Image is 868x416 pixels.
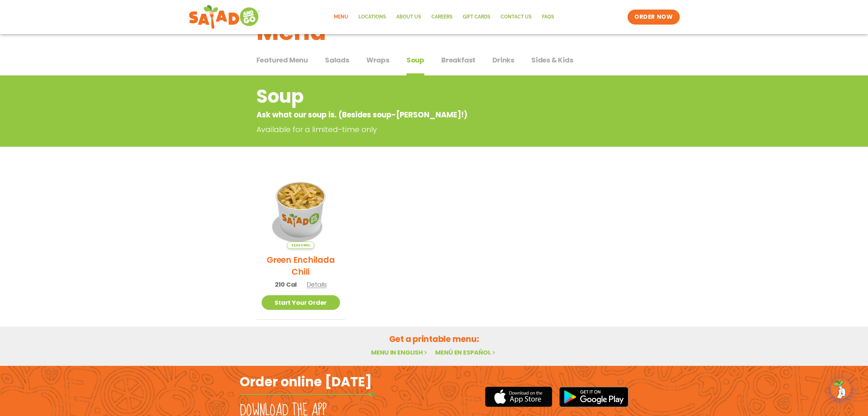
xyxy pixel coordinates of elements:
[256,333,612,345] h2: Get a printable menu:
[262,254,340,278] h2: Green Enchilada Chili
[496,9,537,25] a: Contact Us
[485,386,552,408] img: appstore
[559,387,629,407] img: google_play
[189,3,261,31] img: new-SAG-logo-768×292
[458,9,496,25] a: GIFT CARDS
[628,10,679,25] a: ORDER NOW
[256,109,557,120] p: Ask what our soup is. (Besides soup-[PERSON_NAME]!)
[325,55,349,65] span: Salads
[329,9,559,25] nav: Menu
[240,373,372,390] h2: Order online [DATE]
[407,55,424,65] span: Soup
[262,170,340,249] img: Product photo for Green Enchilada Chili
[531,55,573,65] span: Sides & Kids
[435,348,497,357] a: Menú en español
[353,9,391,25] a: Locations
[240,392,376,396] img: fork
[256,55,308,65] span: Featured Menu
[366,55,389,65] span: Wraps
[329,9,353,25] a: Menu
[441,55,475,65] span: Breakfast
[371,348,428,357] a: Menu in English
[634,13,673,21] span: ORDER NOW
[275,280,297,289] span: 210 Cal
[307,280,327,289] span: Details
[831,379,850,398] img: wpChatIcon
[256,83,557,110] h2: Soup
[492,55,514,65] span: Drinks
[262,295,340,310] a: Start Your Order
[287,242,314,249] span: Seasonal
[256,124,560,135] p: Available for a limited-time only
[426,9,458,25] a: Careers
[391,9,426,25] a: About Us
[256,53,612,76] div: Tabbed content
[537,9,559,25] a: FAQs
